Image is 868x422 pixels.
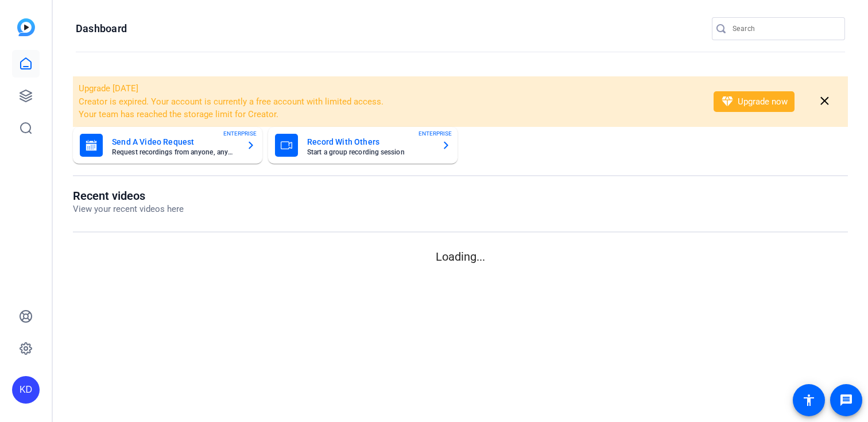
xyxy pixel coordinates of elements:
[73,203,184,216] p: View your recent videos here
[73,248,848,265] p: Loading...
[817,94,832,109] mat-icon: close
[112,149,237,156] mat-card-subtitle: Request recordings from anyone, anywhere
[79,83,138,94] span: Upgrade [DATE]
[307,149,432,156] mat-card-subtitle: Start a group recording session
[714,91,795,112] button: Upgrade now
[73,189,184,203] h1: Recent videos
[802,393,816,407] mat-icon: accessibility
[839,393,853,407] mat-icon: message
[418,129,452,138] span: ENTERPRISE
[76,22,127,36] h1: Dashboard
[307,135,432,149] mat-card-title: Record With Others
[223,129,257,138] span: ENTERPRISE
[720,95,734,109] mat-icon: diamond
[112,135,237,149] mat-card-title: Send A Video Request
[79,108,699,121] li: Your team has reached the storage limit for Creator.
[73,127,262,164] button: Send A Video RequestRequest recordings from anyone, anywhereENTERPRISE
[733,22,836,36] input: Search
[268,127,458,164] button: Record With OthersStart a group recording sessionENTERPRISE
[17,18,35,36] img: blue-gradient.svg
[12,376,40,404] div: KD
[79,95,699,109] li: Creator is expired. Your account is currently a free account with limited access.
